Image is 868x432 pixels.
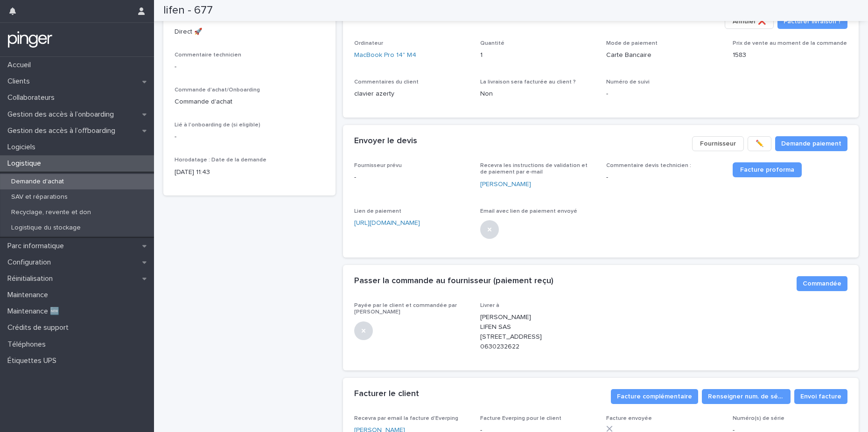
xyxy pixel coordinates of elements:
button: Fournisseur [692,136,744,151]
p: Configuration [4,258,58,267]
p: - [606,89,721,99]
p: Réinitialisation [4,274,60,283]
p: Parc informatique [4,242,71,251]
a: [PERSON_NAME] [480,180,531,189]
p: Logistique [4,159,49,168]
p: [DATE] 11:43 [175,167,324,177]
button: ✏️ [748,136,771,151]
p: Commande d'achat [175,97,324,107]
p: Téléphones [4,340,53,349]
span: Commentaire technicien [175,52,241,58]
p: Maintenance 🆕 [4,307,67,316]
span: Email avec lien de paiement envoyé [480,209,577,214]
span: ✏️ [756,139,763,148]
h2: Passer la commande au fournisseur (paiement reçu) [354,276,553,286]
span: Numéro(s) de série [733,416,784,421]
span: Facture proforma [740,167,794,173]
h2: Facturer le client [354,389,419,399]
a: MacBook Pro 14" M4 [354,50,416,60]
p: Maintenance [4,291,56,300]
p: 1583 [733,50,847,60]
span: Renseigner num. de série [708,392,784,401]
p: - [175,132,324,142]
a: [URL][DOMAIN_NAME] [354,220,420,226]
p: Étiquettes UPS [4,356,64,365]
span: Lien de paiement [354,209,401,214]
span: Quantité [480,41,504,46]
p: Gestion des accès à l’onboarding [4,110,121,119]
span: Commande d'achat/Onboarding [175,87,260,93]
p: Non [480,89,595,99]
span: Facturer livraison ? [784,17,841,26]
span: Livrer à [480,303,499,308]
p: Logistique du stockage [4,224,88,232]
span: Fournisseur prévu [354,163,402,168]
p: SAV et réparations [4,193,75,201]
a: Facture proforma [733,162,802,177]
p: Demande d'achat [4,178,71,186]
p: - [606,173,721,182]
span: Recevra les instructions de validation et de paiement par e-mail [480,163,588,175]
button: Facturer livraison ? [777,14,847,29]
img: mTgBEunGTSyRkCgitkcU [7,30,53,49]
span: Facture envoyée [606,416,652,421]
span: Horodatage : Date de la demande [175,157,266,163]
p: Gestion des accès à l’offboarding [4,126,123,135]
p: - [354,173,469,182]
span: Ordinateur [354,41,383,46]
span: Numéro de suivi [606,79,650,85]
p: Direct 🚀 [175,27,324,37]
button: Annuler ❌​ [725,14,774,29]
h2: Envoyer le devis [354,136,417,146]
span: Fournisseur [700,139,736,148]
p: Recyclage, revente et don [4,209,98,216]
span: Mode de paiement [606,41,658,46]
p: [PERSON_NAME] LIFEN SAS [STREET_ADDRESS] 0630232622 [480,313,595,351]
p: Logiciels [4,143,43,152]
span: La livraison sera facturée au client ? [480,79,576,85]
p: Collaborateurs [4,93,62,102]
span: Lié à l'onboarding de (si eligible) [175,122,260,128]
button: Demande paiement [775,136,847,151]
span: Annuler ❌​ [733,17,766,26]
button: Renseigner num. de série [702,389,791,404]
button: Commandée [797,276,847,291]
p: Clients [4,77,37,86]
span: Envoi facture [800,392,841,401]
h2: lifen - 677 [163,4,213,17]
p: 1 [480,50,595,60]
button: Envoi facture [794,389,847,404]
p: Carte Bancaire [606,50,721,60]
p: - [175,62,324,72]
p: Accueil [4,61,38,70]
button: Facture complémentaire [611,389,698,404]
span: Facture Everping pour le client [480,416,561,421]
span: Payée par le client et commandée par [PERSON_NAME] [354,303,457,315]
span: Commentaires du client [354,79,419,85]
p: Crédits de support [4,323,76,332]
span: Facture complémentaire [617,392,692,401]
span: Commandée [803,279,841,288]
p: clavier azerty [354,89,469,99]
span: Demande paiement [781,139,841,148]
span: Commentaire devis technicien : [606,163,691,168]
span: Prix de vente au moment de la commande [733,41,847,46]
span: Recevra par email la facture d'Everping [354,416,458,421]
